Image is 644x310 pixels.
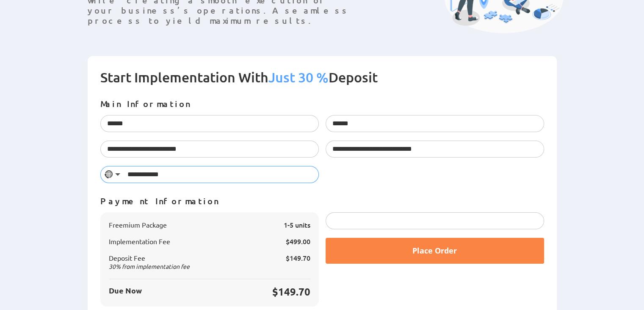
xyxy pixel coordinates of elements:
[100,196,544,206] p: Payment Information
[412,245,457,256] span: Place Order
[286,253,310,262] span: $149.70
[326,238,544,264] button: Place Order
[109,286,142,298] span: Due Now
[109,262,116,270] span: 30
[268,69,329,85] span: Just 30 %
[109,221,167,229] span: Freemium Package
[332,217,537,225] iframe: Secure card payment input frame
[109,237,170,245] span: Implementation Fee
[100,99,544,109] p: Main Information
[109,254,190,270] span: Deposit Fee
[100,69,544,99] h2: Start Implementation With Deposit
[272,285,310,298] span: $149.70
[109,262,190,270] span: % from implementation fee
[101,166,124,183] button: Selected country
[286,237,310,246] span: $499.00
[284,221,310,229] span: 1-5 units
